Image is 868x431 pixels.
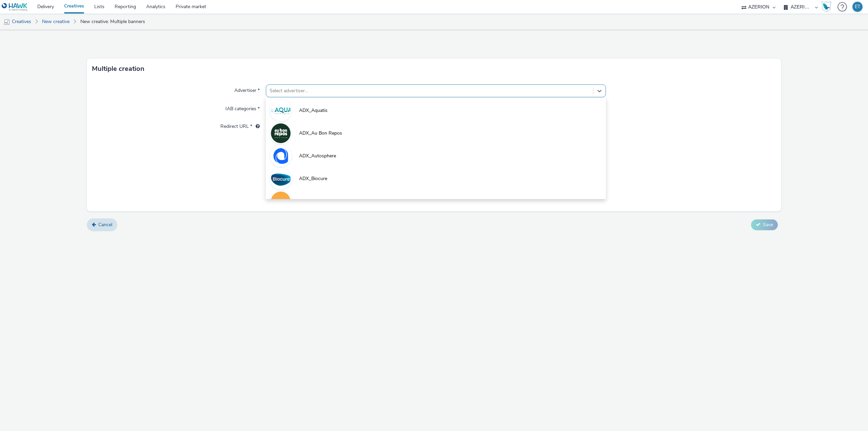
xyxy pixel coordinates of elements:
label: IAB categories * [223,103,262,112]
img: undefined Logo [2,3,28,11]
label: Advertiser * [232,84,262,94]
button: Save [751,219,778,230]
h3: Multiple creation [92,64,144,74]
span: Save [763,221,773,228]
img: ADX_Aquatis [271,101,291,120]
img: ADX_Biocure [271,169,291,189]
a: New creative: Multiple banners [77,14,149,30]
img: Hawk Academy [821,1,831,12]
img: mobile [3,19,10,25]
div: ET [855,2,860,12]
span: Cancel [98,221,112,228]
div: URL will be used as a validation URL with some SSPs and it will be the redirection URL of your cr... [252,123,260,130]
span: ADX_Biocure [299,175,327,182]
span: ADX_Camber [299,198,328,205]
img: ADX_Au Bon Repos [271,123,291,143]
img: ADX_Autosphere [271,146,291,166]
span: ADX_Aquatis [299,107,328,114]
span: ADX_Au Bon Repos [299,130,342,137]
label: Redirect URL * [218,120,262,130]
a: Cancel [87,218,117,231]
img: ADX_Camber [271,192,291,211]
a: Hawk Academy [821,1,834,12]
span: ADX_Autosphere [299,153,336,159]
a: New creative [39,14,73,30]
